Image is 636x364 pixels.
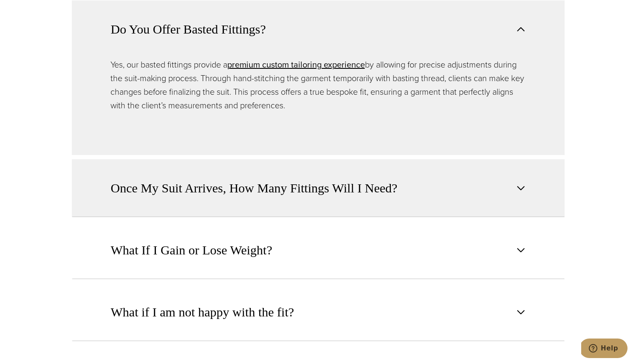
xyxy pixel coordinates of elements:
[581,339,628,360] iframe: Opens a widget where you can chat to one of our agents
[227,58,365,71] a: premium custom tailoring experience
[72,159,565,217] button: Once My Suit Arrives, How Many Fittings Will I Need?
[72,283,565,341] button: What if I am not happy with the fit?
[72,0,565,58] button: Do You Offer Basted Fittings?
[111,241,272,260] span: What If I Gain or Lose Weight?
[111,179,398,198] span: Once My Suit Arrives, How Many Fittings Will I Need?
[72,58,565,155] div: Do You Offer Basted Fittings?
[111,303,294,322] span: What if I am not happy with the fit?
[72,221,565,279] button: What If I Gain or Lose Weight?
[111,20,266,39] span: Do You Offer Basted Fittings?
[110,58,526,112] p: Yes, our basted fittings provide a by allowing for precise adjustments during the suit-making pro...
